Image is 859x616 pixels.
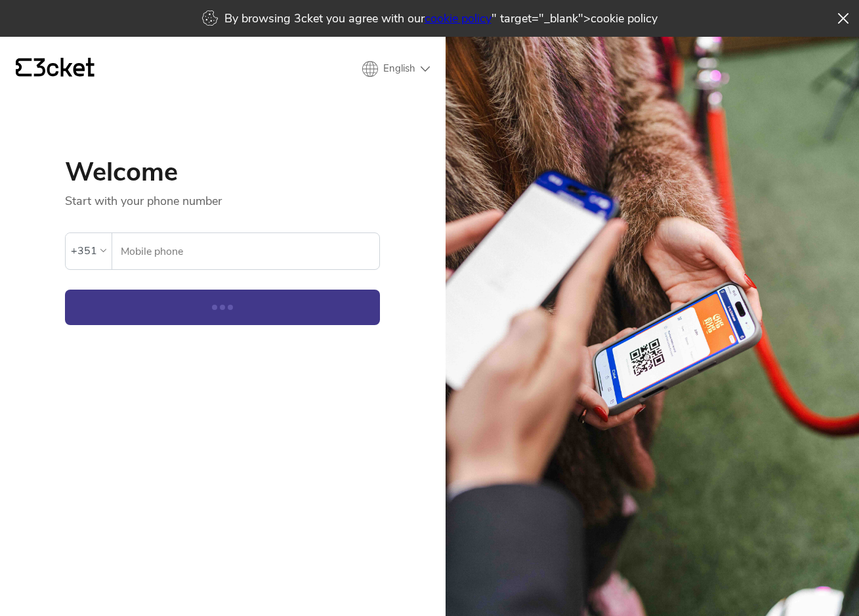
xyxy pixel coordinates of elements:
[425,11,492,26] a: cookie policy
[120,233,379,269] input: Mobile phone
[65,159,380,185] h1: Welcome
[224,11,658,26] p: By browsing 3cket you agree with our " target="_blank">cookie policy
[112,233,379,270] label: Mobile phone
[16,58,94,80] a: {' '}
[65,185,380,209] p: Start with your phone number
[65,290,380,325] button: Continue
[71,241,97,261] div: +351
[16,58,31,77] g: {' '}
